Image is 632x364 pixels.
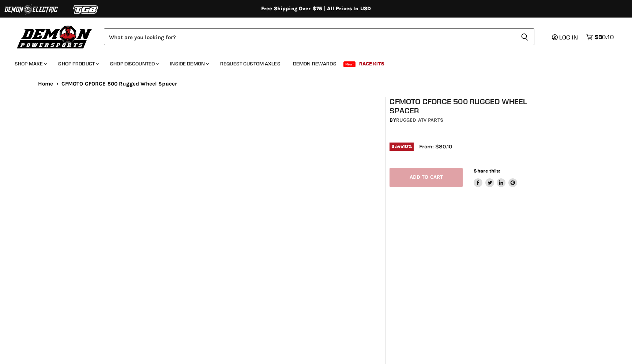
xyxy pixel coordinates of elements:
span: 10 [403,144,408,149]
aside: Share this: [474,168,517,187]
a: $80.10 [582,32,617,42]
span: New! [343,61,356,67]
span: $80.10 [595,34,614,41]
a: Shop Discounted [105,56,163,71]
form: Product [104,29,534,45]
img: Demon Electric Logo 2 [4,3,59,16]
h1: CFMOTO CFORCE 500 Rugged Wheel Spacer [390,97,556,115]
span: Save % [390,143,414,151]
div: Free Shipping Over $75 | All Prices In USD [23,5,609,12]
span: From: $80.10 [419,143,452,150]
a: Shop Product [53,56,103,71]
a: Race Kits [354,56,390,71]
img: TGB Logo 2 [59,3,113,16]
a: Shop Make [9,56,51,71]
a: Log in [549,34,582,41]
nav: Breadcrumbs [23,81,609,87]
a: Rugged ATV Parts [396,117,443,123]
a: Home [38,81,53,87]
div: by [390,116,556,124]
a: Demon Rewards [287,56,342,71]
span: Share this: [474,168,500,174]
a: Inside Demon [165,56,213,71]
span: Log in [559,34,578,41]
img: Demon Powersports [15,24,95,50]
ul: Main menu [9,53,612,71]
input: Search [104,29,515,45]
button: Search [515,29,534,45]
a: Request Custom Axles [215,56,286,71]
span: CFMOTO CFORCE 500 Rugged Wheel Spacer [61,81,177,87]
